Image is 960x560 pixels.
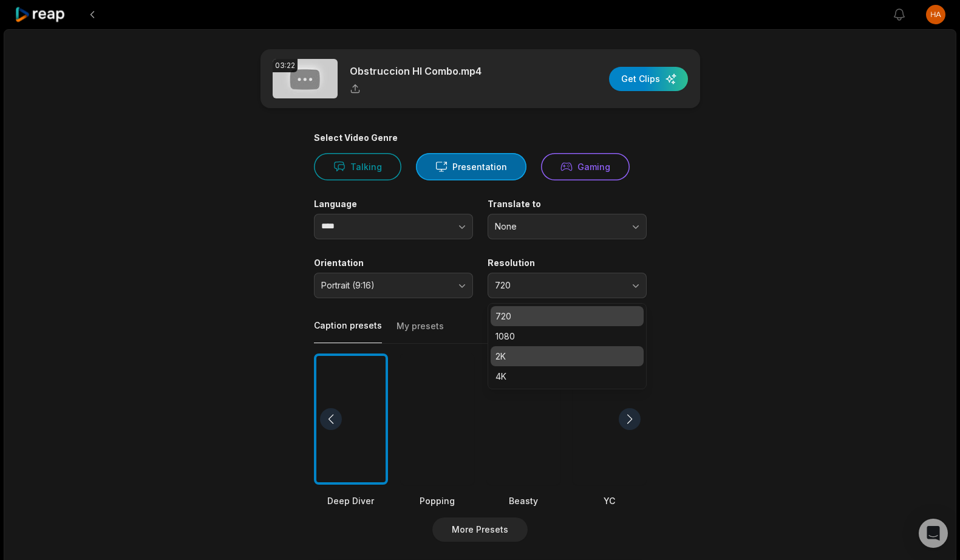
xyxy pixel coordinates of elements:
label: Language [314,199,473,210]
button: My presets [397,320,444,343]
button: Talking [314,153,401,180]
button: 720 [488,273,647,298]
span: 720 [495,280,622,291]
button: None [488,214,647,239]
div: Open Intercom Messenger [919,519,948,548]
p: 2K [495,350,639,363]
div: Popping [400,494,474,507]
div: 03:22 [273,59,298,72]
label: Translate to [488,199,647,210]
span: None [495,221,622,232]
button: Portrait (9:16) [314,273,473,298]
label: Resolution [488,258,647,268]
p: 4K [495,370,639,383]
button: Gaming [541,153,630,180]
label: Orientation [314,258,473,268]
div: Select Video Genre [314,132,647,143]
button: Get Clips [609,67,688,91]
button: More Presets [432,517,528,542]
div: Beasty [486,494,560,507]
button: Presentation [416,153,526,180]
div: Deep Diver [314,494,388,507]
div: 720 [488,303,647,389]
p: Obstruccion HI Combo.mp4 [350,64,482,78]
p: 1080 [495,330,639,343]
span: Portrait (9:16) [321,280,449,291]
button: Caption presets [314,319,382,343]
div: YC [573,494,647,507]
p: 720 [495,310,639,323]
